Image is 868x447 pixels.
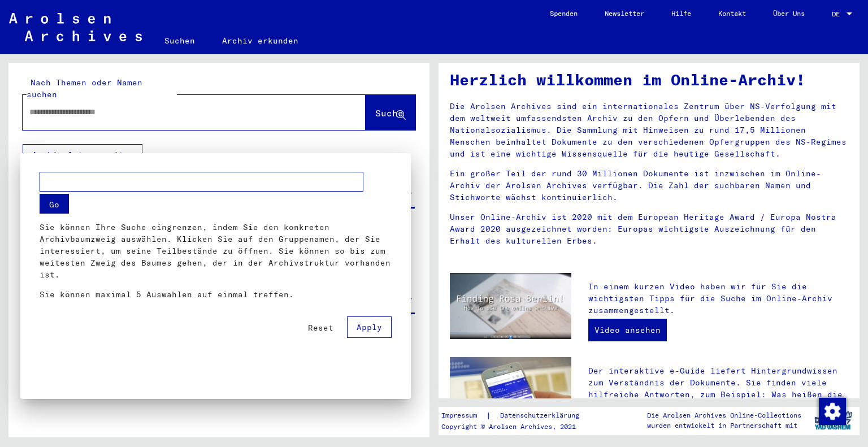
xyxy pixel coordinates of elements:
[308,323,333,333] span: Reset
[40,289,392,301] p: Sie können maximal 5 Auswahlen auf einmal treffen.
[347,316,392,338] button: Apply
[40,222,392,281] p: Sie können Ihre Suche eingrenzen, indem Sie den konkreten Archivbaumzweig auswählen. Klicken Sie ...
[818,397,845,424] div: Zustimmung ändern
[40,194,69,214] button: Go
[299,318,342,338] button: Reset
[357,322,382,332] span: Apply
[819,398,846,425] img: Zustimmung ändern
